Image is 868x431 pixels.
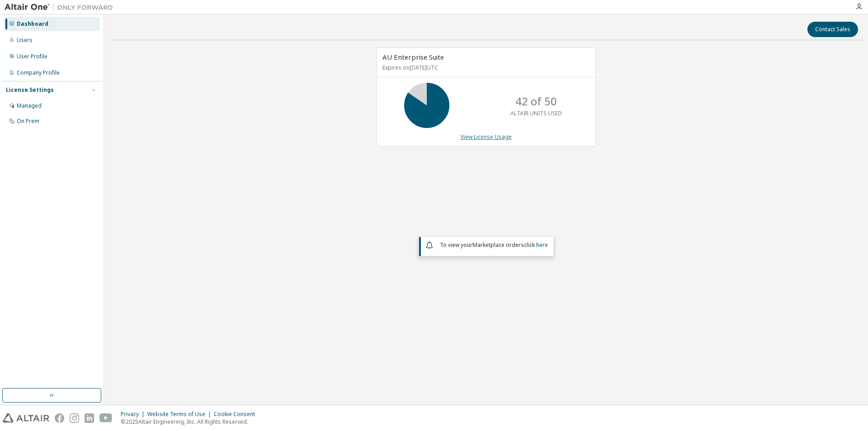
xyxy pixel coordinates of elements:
div: Company Profile [17,69,60,76]
a: View License Usage [461,133,512,141]
span: To view your click [440,241,548,249]
img: instagram.svg [70,413,79,423]
div: Managed [17,102,42,109]
span: AU Enterprise Suite [382,52,444,62]
div: On Prem [17,118,39,125]
div: User Profile [17,53,47,60]
p: ALTAIR UNITS USED [510,109,562,117]
div: Privacy [121,411,147,418]
img: Altair One [5,3,118,12]
img: youtube.svg [99,413,113,423]
p: 42 of 50 [515,94,557,109]
div: Cookie Consent [214,411,260,418]
div: Website Terms of Use [147,411,214,418]
a: here [536,241,548,249]
button: Contact Sales [807,22,858,37]
div: Users [17,37,33,44]
em: Marketplace orders [472,241,524,249]
div: Dashboard [17,20,48,28]
p: Expires on [DATE] UTC [382,64,588,71]
p: © 2025 Altair Engineering, Inc. All Rights Reserved. [121,418,260,426]
img: linkedin.svg [85,413,94,423]
img: facebook.svg [55,413,64,423]
div: License Settings [6,86,54,94]
img: altair_logo.svg [3,413,49,423]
